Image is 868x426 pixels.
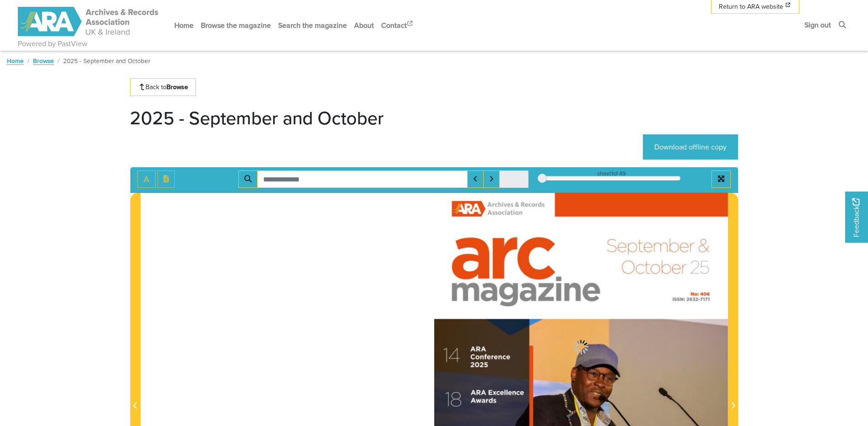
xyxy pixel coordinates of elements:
a: Back toBrowse [130,78,196,96]
a: Browse [33,56,54,65]
span: Return to ARA website [719,2,783,11]
button: Next Match [483,170,500,188]
a: ARA - ARC Magazine | Powered by PastView logo [18,2,160,42]
img: ARA - ARC Magazine | Powered by PastView [18,7,160,36]
span: 2025 - September and October [63,56,150,65]
button: Full screen mode [712,170,731,188]
a: Powered by PastView [18,38,87,49]
a: Home [171,13,197,37]
a: Home [7,56,24,65]
a: Contact [377,13,418,37]
button: Previous Match [467,170,484,188]
span: Feedback [851,198,862,237]
a: About [350,13,377,37]
a: Browse the magazine [197,13,275,37]
a: Would you like to provide feedback? [845,192,868,243]
button: Toggle text selection (Alt+T) [137,170,156,188]
a: Sign out [801,13,835,37]
button: Search [238,170,258,188]
strong: Browse [167,82,188,91]
div: sheet of 49 [542,169,680,178]
h1: 2025 - September and October [130,107,384,129]
span: 1 [611,169,613,178]
input: Search for [257,170,468,188]
button: Open transcription window [157,170,175,188]
a: Download offline copy [643,134,738,160]
a: Search the magazine [275,13,350,37]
